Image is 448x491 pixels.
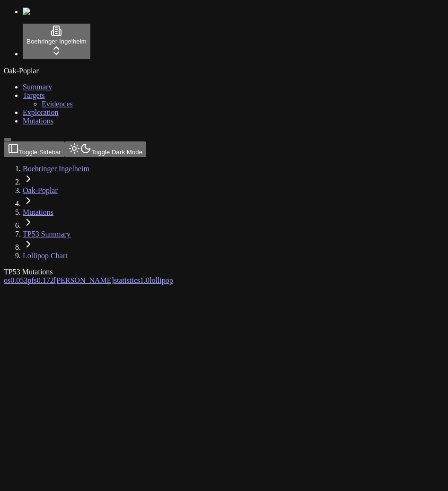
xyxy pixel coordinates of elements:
a: os0.053 [4,276,27,284]
span: 0.172 [37,276,54,284]
a: Exploration [23,108,59,116]
a: Targets [23,91,45,99]
a: pfs0.172 [27,276,54,284]
span: Boehringer Ingelheim [26,38,87,45]
a: Mutations [23,117,53,125]
button: Toggle Dark Mode [65,141,146,157]
span: Toggle Dark Mode [91,149,142,156]
a: Summary [23,83,52,91]
span: statistics [114,276,140,284]
span: 1.0 [140,276,149,284]
span: lollipop [149,276,173,284]
a: TP53 Summary [23,230,70,238]
span: os [4,276,10,284]
button: Toggle Sidebar [4,138,11,141]
img: Numenos [23,8,59,16]
nav: breadcrumb [4,165,353,260]
span: 0.053 [10,276,27,284]
div: Oak-Poplar [4,67,444,75]
div: TP53 Mutations [4,268,353,276]
a: statistics1.0 [114,276,149,284]
span: [PERSON_NAME] [54,276,114,284]
a: Boehringer Ingelheim [23,165,89,173]
span: Toggle Sidebar [19,149,61,156]
a: Oak-Poplar [23,186,58,194]
a: Mutations [23,208,53,216]
button: Boehringer Ingelheim [23,24,90,59]
button: Toggle Sidebar [4,141,65,157]
a: Evidences [42,100,73,108]
a: Lollipop Chart [23,252,68,260]
span: pfs [27,276,37,284]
